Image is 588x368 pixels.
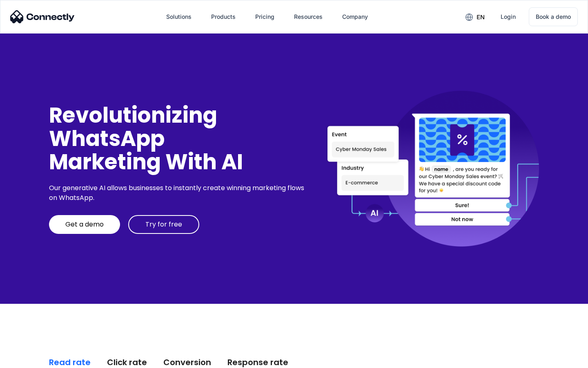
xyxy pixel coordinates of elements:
div: Response rate [227,357,288,368]
div: Read rate [49,357,91,368]
div: Conversion [163,357,211,368]
div: Get a demo [65,220,104,229]
a: Login [494,7,522,27]
div: Pricing [255,11,274,22]
a: Try for free [128,215,199,234]
div: Our generative AI allows businesses to instantly create winning marketing flows on WhatsApp. [49,183,307,203]
img: Connectly Logo [10,10,75,23]
div: en [477,11,485,23]
a: Pricing [249,7,281,27]
div: Click rate [107,357,147,368]
div: Try for free [145,220,182,229]
div: Products [211,11,236,22]
div: Resources [294,11,323,22]
a: Get a demo [49,215,120,234]
a: Book a demo [529,7,578,26]
div: Login [501,11,516,22]
div: Revolutionizing WhatsApp Marketing With AI [49,103,307,174]
div: Company [342,11,368,22]
div: Solutions [166,11,192,22]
